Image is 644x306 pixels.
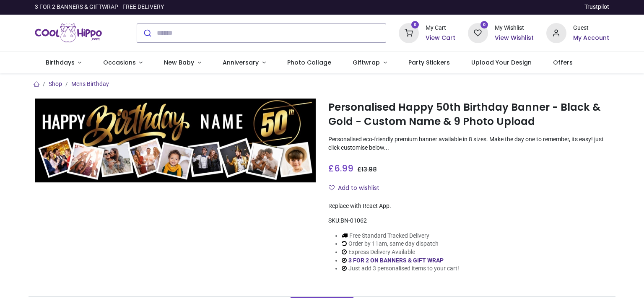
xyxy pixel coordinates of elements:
[35,99,316,183] img: Personalised Happy 50th Birthday Banner - Black & Gold - Custom Name & 9 Photo Upload
[471,58,532,67] span: Upload Your Design
[103,58,136,67] span: Occasions
[342,232,459,240] li: Free Standard Tracked Delivery
[328,202,609,210] div: Replace with React App.
[495,34,534,42] a: View Wishlist
[153,52,212,74] a: New Baby
[495,24,534,32] div: My Wishlist
[480,21,488,29] sup: 0
[342,240,459,248] li: Order by 11am, same day dispatch
[584,3,609,11] a: Trustpilot
[348,257,444,264] a: 3 FOR 2 ON BANNERS & GIFT WRAP
[164,58,194,67] span: New Baby
[357,165,377,174] span: £
[223,58,259,67] span: Anniversary
[35,3,164,11] div: 3 FOR 2 BANNERS & GIFTWRAP - FREE DELIVERY
[328,135,609,152] p: Personalised eco-friendly premium banner available in 8 sizes. Make the day one to remember, its ...
[553,58,573,67] span: Offers
[361,165,377,174] span: 13.98
[426,24,455,32] div: My Cart
[573,24,609,32] div: Guest
[328,181,387,195] button: Add to wishlistAdd to wishlist
[353,58,380,67] span: Giftwrap
[426,34,455,42] a: View Cart
[137,24,157,42] button: Submit
[35,52,92,74] a: Birthdays
[35,21,102,45] img: Cool Hippo
[573,34,609,42] a: My Account
[35,21,102,45] a: Logo of Cool Hippo
[212,52,276,74] a: Anniversary
[411,21,419,29] sup: 0
[399,29,419,36] a: 0
[340,217,367,224] span: BN-01062
[328,217,609,225] div: SKU:
[334,162,353,174] span: 6.99
[287,58,331,67] span: Photo Collage
[92,52,153,74] a: Occasions
[408,58,450,67] span: Party Stickers
[49,80,62,87] a: Shop
[46,58,75,67] span: Birthdays
[342,52,397,74] a: Giftwrap
[468,29,488,36] a: 0
[329,185,335,191] i: Add to wishlist
[328,162,353,174] span: £
[342,248,459,257] li: Express Delivery Available
[328,100,609,129] h1: Personalised Happy 50th Birthday Banner - Black & Gold - Custom Name & 9 Photo Upload
[342,265,459,273] li: Just add 3 personalised items to your cart!
[71,80,109,87] a: Mens Birthday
